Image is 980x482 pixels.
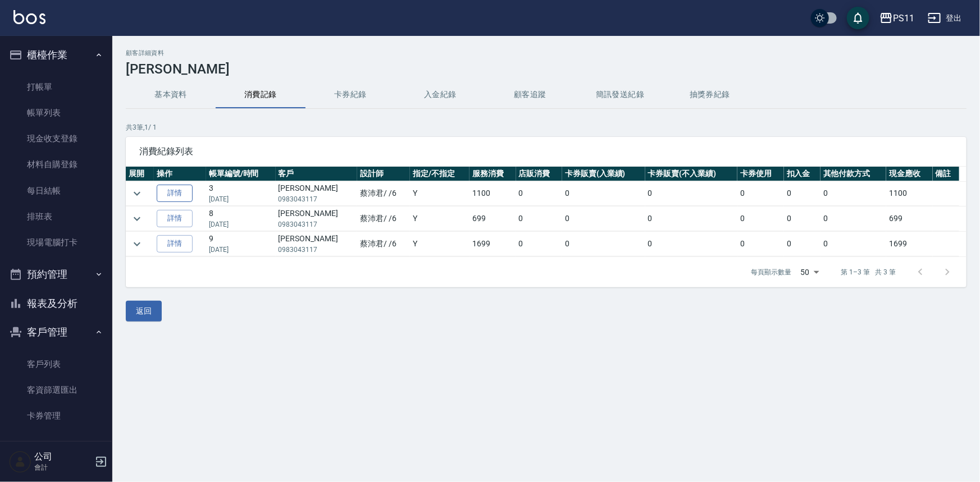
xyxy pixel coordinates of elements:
td: 0 [645,206,738,231]
td: 0 [737,232,784,256]
th: 服務消費 [470,167,516,181]
td: 699 [470,206,516,231]
th: 指定/不指定 [410,167,470,181]
td: 蔡沛君 / /6 [357,181,410,206]
p: 0983043117 [279,194,355,204]
td: 9 [206,232,276,256]
div: 50 [796,257,823,287]
th: 現金應收 [886,167,933,181]
td: 0 [516,232,563,256]
img: Logo [13,10,45,24]
td: 0 [562,181,645,206]
th: 卡券使用 [737,167,784,181]
td: 0 [784,181,821,206]
a: 每日結帳 [4,178,108,204]
img: Person [9,451,31,473]
button: 報表及分析 [4,289,108,318]
a: 現場電腦打卡 [4,229,108,255]
button: save [847,7,869,29]
a: 客戶列表 [4,351,108,377]
div: PS11 [893,11,914,25]
th: 其他付款方式 [821,167,886,181]
button: 返回 [126,301,162,322]
button: expand row [129,236,145,253]
button: 登出 [923,8,967,29]
td: 8 [206,206,276,231]
a: 詳情 [157,235,193,253]
td: Y [410,206,470,231]
td: 0 [784,232,821,256]
p: 每頁顯示數量 [751,267,792,277]
p: 0983043117 [279,245,355,255]
a: 客資篩選匯出 [4,377,108,403]
button: 抽獎券紀錄 [665,81,755,108]
td: 1100 [470,181,516,206]
th: 客戶 [276,167,358,181]
td: 0 [562,206,645,231]
td: 0 [516,181,563,206]
td: 0 [645,181,738,206]
h2: 顧客詳細資料 [126,49,967,57]
a: 現金收支登錄 [4,126,108,152]
button: 客戶管理 [4,318,108,347]
button: 預約管理 [4,260,108,289]
td: [PERSON_NAME] [276,206,358,231]
p: [DATE] [209,245,273,255]
td: 0 [821,181,886,206]
a: 帳單列表 [4,100,108,126]
a: 詳情 [157,210,193,227]
td: 蔡沛君 / /6 [357,206,410,231]
th: 設計師 [357,167,410,181]
td: [PERSON_NAME] [276,232,358,256]
th: 操作 [154,167,206,181]
td: 0 [645,232,738,256]
td: 蔡沛君 / /6 [357,232,410,256]
td: 0 [821,206,886,231]
p: 0983043117 [279,219,355,229]
td: 0 [821,232,886,256]
a: 排班表 [4,204,108,229]
button: 顧客追蹤 [485,81,575,108]
button: 簡訊發送紀錄 [575,81,665,108]
th: 店販消費 [516,167,563,181]
button: 櫃檯作業 [4,40,108,70]
a: 打帳單 [4,74,108,100]
p: [DATE] [209,219,273,229]
button: expand row [129,210,145,227]
p: [DATE] [209,194,273,204]
td: 0 [562,232,645,256]
button: 入金紀錄 [395,81,485,108]
td: 1699 [886,232,933,256]
th: 備註 [933,167,960,181]
th: 展開 [126,167,154,181]
th: 卡券販賣(不入業績) [645,167,738,181]
td: Y [410,232,470,256]
td: Y [410,181,470,206]
td: 3 [206,181,276,206]
td: 0 [516,206,563,231]
button: PS11 [875,7,919,30]
td: 1699 [470,232,516,256]
a: 卡券管理 [4,403,108,429]
a: 詳情 [157,185,193,202]
h5: 公司 [34,451,92,462]
th: 扣入金 [784,167,821,181]
button: 基本資料 [126,81,216,108]
button: 卡券紀錄 [306,81,395,108]
a: 材料自購登錄 [4,152,108,177]
th: 帳單編號/時間 [206,167,276,181]
th: 卡券販賣(入業績) [562,167,645,181]
td: 0 [737,206,784,231]
p: 會計 [34,462,92,472]
p: 第 1–3 筆 共 3 筆 [841,267,896,277]
h3: [PERSON_NAME] [126,61,967,77]
button: expand row [129,185,145,202]
span: 消費紀錄列表 [139,146,953,157]
td: 699 [886,206,933,231]
td: 0 [737,181,784,206]
td: 1100 [886,181,933,206]
td: 0 [784,206,821,231]
button: 消費記錄 [216,81,306,108]
td: [PERSON_NAME] [276,181,358,206]
p: 共 3 筆, 1 / 1 [126,122,967,132]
